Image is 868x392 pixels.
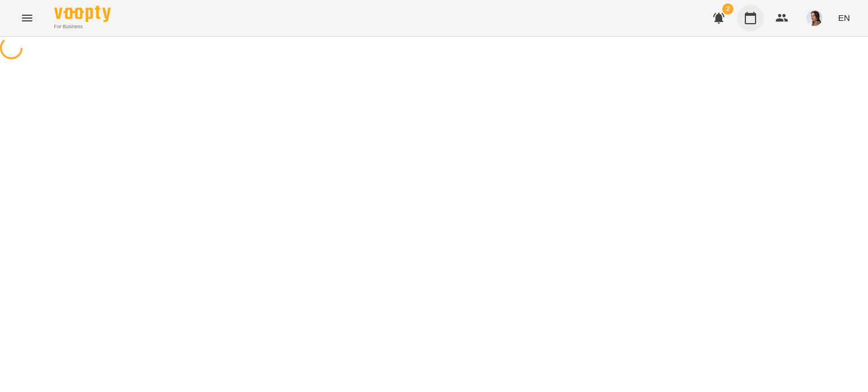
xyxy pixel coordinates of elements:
[54,23,111,30] span: For Business
[834,7,854,28] button: EN
[806,10,822,26] img: 6a03a0f17c1b85eb2e33e2f5271eaff0.png
[722,3,734,15] span: 2
[838,12,850,24] span: EN
[14,5,41,32] button: Menu
[54,6,111,22] img: Voopty Logo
